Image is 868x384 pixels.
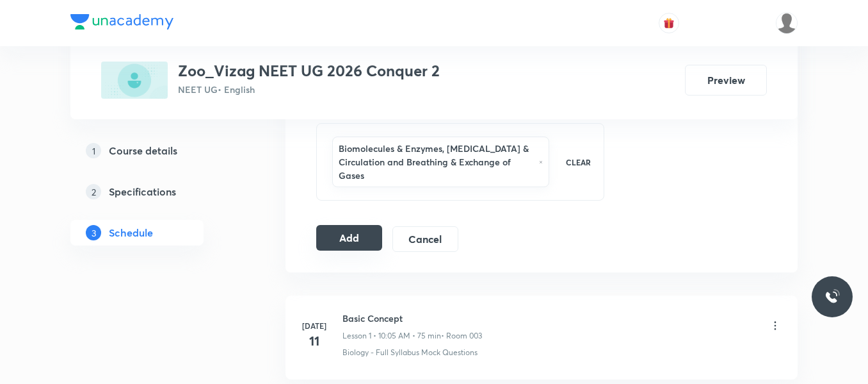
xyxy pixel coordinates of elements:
[178,62,440,80] h3: Zoo_Vizag NEET UG 2026 Conquer 2
[441,330,482,342] p: • Room 003
[109,184,176,199] h5: Specifications
[101,62,168,99] img: D440C3CB-022A-4D85-B9C6-326FC4F949FE_plus.png
[86,184,101,199] p: 2
[109,225,153,240] h5: Schedule
[776,12,798,34] img: LALAM MADHAVI
[86,225,101,240] p: 3
[86,143,101,158] p: 1
[342,312,482,325] h6: Basic Concept
[178,83,440,96] p: NEET UG • English
[70,14,173,29] img: Company Logo
[301,331,327,351] h4: 11
[566,156,591,168] p: CLEAR
[109,143,177,158] h5: Course details
[70,179,245,205] a: 2Specifications
[339,142,533,182] h6: Biomolecules & Enzymes, [MEDICAL_DATA] & Circulation and Breathing & Exchange of Gases
[663,17,675,29] img: avatar
[342,347,478,358] p: Biology - Full Syllabus Mock Questions
[70,138,245,163] a: 1Course details
[685,65,767,96] button: Preview
[316,225,382,251] button: Add
[659,13,679,33] button: avatar
[342,330,441,342] p: Lesson 1 • 10:05 AM • 75 min
[301,320,327,331] h6: [DATE]
[824,289,840,305] img: ttu
[392,226,458,252] button: Cancel
[70,14,173,33] a: Company Logo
